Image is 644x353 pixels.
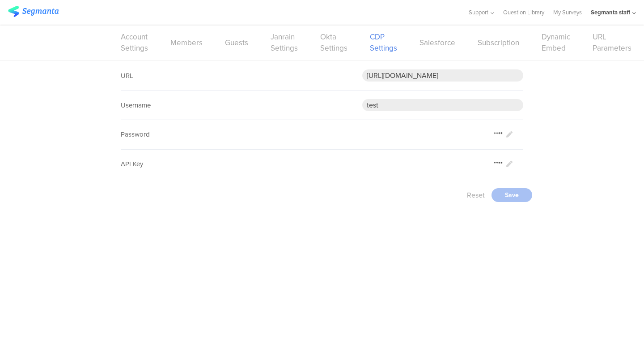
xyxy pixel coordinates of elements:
span: Support [469,8,488,17]
sg-field-title: URL [121,71,133,81]
a: Subscription [478,37,519,48]
a: Janrain Settings [271,31,298,54]
a: Guests [225,37,248,48]
div: API Key [121,159,143,169]
div: Segmanta staff [591,8,630,17]
input: Username [362,99,523,111]
a: Account Settings [121,31,148,54]
a: Salesforce [419,37,455,48]
a: URL Parameters [593,31,631,54]
sg-field-title: Username [121,100,151,110]
div: Password [121,130,150,139]
img: segmanta logo [8,6,59,17]
a: Members [170,37,203,48]
a: Okta Settings [320,31,347,54]
input: URL [362,69,523,82]
a: Dynamic Embed [542,31,570,54]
